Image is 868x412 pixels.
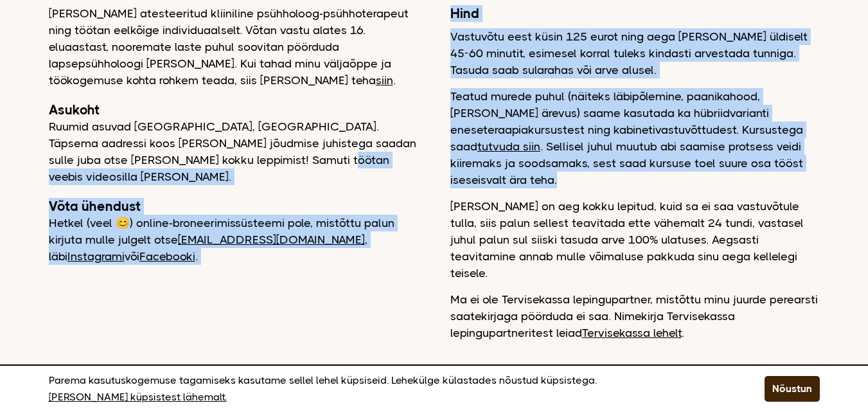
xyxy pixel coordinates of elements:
p: [PERSON_NAME] on aeg kokku lepitud, kuid sa ei saa vastuvõtule tulla, siis palun sellest teavitad... [450,198,820,282]
p: Ruumid asuvad [GEOGRAPHIC_DATA], [GEOGRAPHIC_DATA]. Täpsema aadressi koos [PERSON_NAME] jõudmise ... [49,118,418,185]
a: [PERSON_NAME] küpsistest lähemalt. [49,389,227,406]
p: Ma ei ole Tervisekassa lepingupartner, mistõttu minu juurde perearsti saatekirjaga pöörduda ei sa... [450,291,820,341]
p: Parema kasutuskogemuse tagamiseks kasutame sellel lehel küpsiseid. Lehekülge külastades nõustud k... [49,372,732,406]
h2: Asukoht [49,102,418,118]
p: Vastuvõtu eest küsin 125 eurot ning aega [PERSON_NAME] üldiselt 45-60 minutit, esimesel korral tu... [450,28,820,78]
a: Instagrami [67,250,125,263]
h2: Hind [450,5,820,22]
p: Teatud murede puhul (näiteks läbipõlemine, paanikahood, [PERSON_NAME] ärevus) saame kasutada ka h... [450,88,820,188]
a: Tervisekassa lehelt [582,327,682,339]
a: Facebooki [139,250,195,263]
button: Nõustun [765,376,820,402]
a: [EMAIL_ADDRESS][DOMAIN_NAME] [178,233,365,246]
a: tutvuda siin [477,140,540,153]
p: Hetkel (veel 😊) online-broneerimissüsteemi pole, mistõttu palun kirjuta mulle julgelt otse , läbi... [49,215,418,265]
p: [PERSON_NAME] atesteeritud kliiniline psühholoog-psühhoterapeut ning töötan eelkõige individuaals... [49,5,418,89]
a: siin [376,74,393,87]
h2: Võta ühendust [49,198,418,215]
